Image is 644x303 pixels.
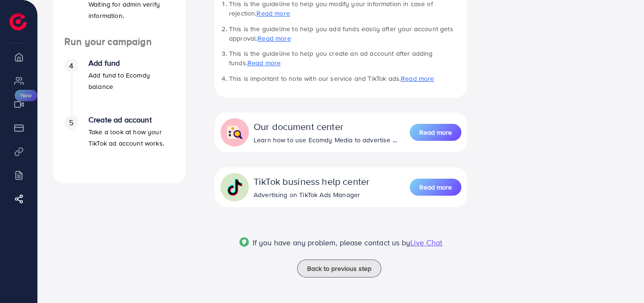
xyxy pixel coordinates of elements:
[410,123,461,142] a: Read more
[88,59,174,68] h4: Add fund
[419,128,452,137] span: Read more
[53,115,185,172] li: Create ad account
[254,120,397,133] div: Our document center
[69,61,73,71] span: 4
[253,237,410,248] span: If you have any problem, please contact us by
[254,135,397,145] div: Learn how to use Ecomdy Media to advertise ...
[53,59,185,115] li: Add fund
[88,126,174,149] p: Take a look at how your TikTok ad account works.
[297,260,381,277] button: Back to previous step
[254,190,370,199] div: Advertising on TikTok Ads Manager
[401,74,434,83] a: Read more
[69,117,73,128] span: 5
[247,58,281,68] a: Read more
[410,124,461,141] button: Read more
[229,49,461,68] li: This is the guideline to help you create an ad account after adding funds.
[229,74,461,83] li: This is important to note with our service and TikTok ads.
[226,124,243,141] img: collapse
[254,174,370,188] div: TikTok business help center
[88,115,174,124] h4: Create ad account
[229,24,461,43] li: This is the guideline to help you add funds easily after your account gets approval.
[9,13,26,30] img: logo
[604,260,637,296] iframe: Chat
[410,237,442,248] span: Live Chat
[419,182,452,192] span: Read more
[226,179,243,196] img: collapse
[410,178,461,197] a: Read more
[88,69,174,92] p: Add fund to Ecomdy balance
[53,36,185,48] h4: Run your campaign
[239,237,249,247] img: Popup guide
[257,34,291,43] a: Read more
[256,9,290,18] a: Read more
[307,264,371,273] span: Back to previous step
[410,179,461,196] button: Read more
